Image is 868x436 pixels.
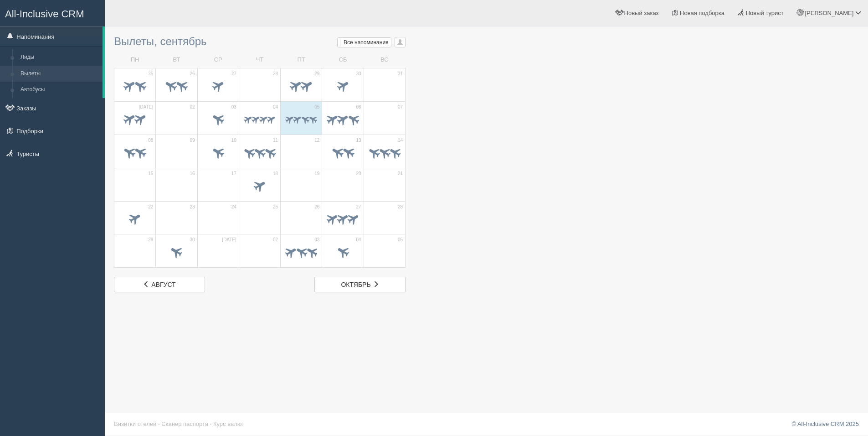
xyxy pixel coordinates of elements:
span: 04 [356,237,361,243]
span: 30 [356,71,361,77]
span: · [210,420,212,427]
span: 25 [148,71,153,77]
span: 27 [231,71,236,77]
span: [DATE] [222,237,236,243]
span: 16 [190,171,195,177]
span: · [158,420,160,427]
span: 28 [273,71,278,77]
td: СР [197,52,239,68]
span: 21 [398,171,403,177]
span: 30 [190,237,195,243]
span: 05 [398,237,403,243]
a: Вылеты [16,66,103,82]
td: ВС [364,52,405,68]
span: 02 [190,104,195,110]
span: Новый турист [746,10,784,16]
span: All-Inclusive CRM [5,8,84,20]
a: Сканер паспорта [161,420,208,427]
span: 03 [231,104,236,110]
a: All-Inclusive CRM [0,0,104,26]
span: 11 [273,137,278,144]
span: 28 [398,204,403,210]
span: 05 [314,104,319,110]
span: 03 [314,237,319,243]
td: ЧТ [239,52,280,68]
span: 04 [273,104,278,110]
a: август [114,277,205,292]
span: [PERSON_NAME] [805,10,853,16]
span: 31 [398,71,403,77]
span: 20 [356,171,361,177]
span: 26 [190,71,195,77]
span: 15 [148,171,153,177]
a: Визитки отелей [114,420,156,427]
span: 10 [231,137,236,144]
span: 24 [231,204,236,210]
span: 23 [190,204,195,210]
span: Новый заказ [624,10,659,16]
td: ПН [114,52,156,68]
span: Все напоминания [344,39,389,46]
span: 13 [356,137,361,144]
span: 14 [398,137,403,144]
span: 29 [314,71,319,77]
td: ВТ [156,52,197,68]
span: 22 [148,204,153,210]
span: [DATE] [139,104,153,110]
a: © All-Inclusive CRM 2025 [791,420,859,427]
span: 08 [148,137,153,144]
a: Курс валют [213,420,244,427]
span: октябрь [341,281,370,288]
span: 26 [314,204,319,210]
span: 25 [273,204,278,210]
span: 27 [356,204,361,210]
span: 29 [148,237,153,243]
a: октябрь [314,277,406,292]
span: август [151,281,175,288]
span: 07 [398,104,403,110]
td: СБ [322,52,364,68]
span: 19 [314,171,319,177]
a: Лиды [16,49,103,66]
span: 18 [273,171,278,177]
span: 09 [190,137,195,144]
span: Новая подборка [680,10,724,16]
td: ПТ [281,52,322,68]
span: 17 [231,171,236,177]
span: 02 [273,237,278,243]
a: Автобусы [16,82,103,98]
span: 12 [314,137,319,144]
h3: Вылеты, сентябрь [114,36,406,47]
span: 06 [356,104,361,110]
